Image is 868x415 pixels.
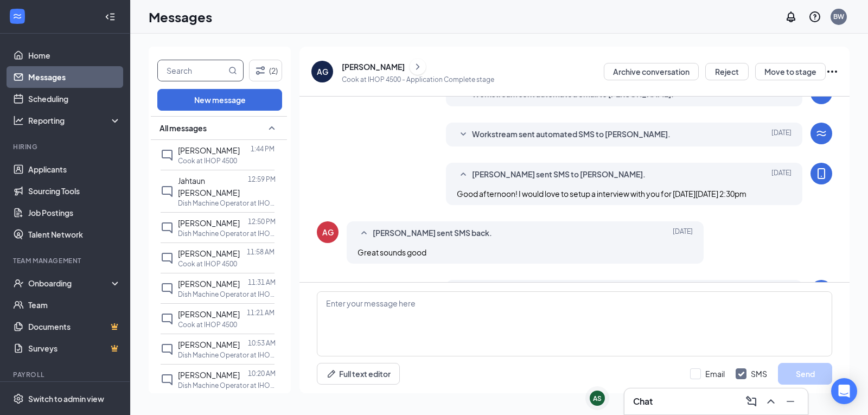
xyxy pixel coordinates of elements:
[28,393,104,404] div: Switch to admin view
[472,128,671,141] span: Workstream sent automated SMS to [PERSON_NAME].
[161,221,174,234] svg: ChatInactive
[28,316,121,337] a: DocumentsCrown
[161,343,174,356] svg: ChatInactive
[28,294,121,316] a: Team
[13,393,24,404] svg: Settings
[157,89,282,111] button: New message
[808,10,821,23] svg: QuestionInfo
[457,128,470,141] svg: SmallChevronDown
[784,10,797,23] svg: Notifications
[178,248,240,258] span: [PERSON_NAME]
[178,350,276,360] p: Dish Machine Operator at IHOP 4500
[178,176,240,197] span: Jahtaun [PERSON_NAME]
[373,227,492,240] span: [PERSON_NAME] sent SMS back.
[178,229,276,238] p: Dish Machine Operator at IHOP 4500
[178,320,237,329] p: Cook at IHOP 4500
[342,61,405,72] div: [PERSON_NAME]
[248,369,276,378] p: 10:20 AM
[28,66,121,88] a: Messages
[28,224,121,245] a: Talent Network
[771,168,792,181] span: [DATE]
[342,75,494,84] p: Cook at IHOP 4500 - Application Complete stage
[178,381,276,390] p: Dish Machine Operator at IHOP 4500
[833,12,844,21] div: BW
[778,363,832,385] button: Send
[13,115,24,126] svg: Analysis
[28,158,121,180] a: Applicants
[472,168,646,181] span: [PERSON_NAME] sent SMS to [PERSON_NAME].
[593,394,602,403] div: AS
[228,66,237,75] svg: MagnifyingGlass
[457,189,746,199] span: Good afternoon! I would love to setup a interview with you for [DATE][DATE] 2:30pm
[161,282,174,295] svg: ChatInactive
[248,217,276,226] p: 12:50 PM
[254,64,267,77] svg: Filter
[178,370,240,380] span: [PERSON_NAME]
[178,145,240,155] span: [PERSON_NAME]
[782,393,799,410] button: Minimize
[410,59,426,75] button: ChevronRight
[358,247,426,257] span: Great sounds good
[161,149,174,162] svg: ChatInactive
[673,227,693,240] span: [DATE]
[149,8,212,26] h1: Messages
[28,115,122,126] div: Reporting
[457,168,470,181] svg: SmallChevronUp
[28,278,112,289] div: Onboarding
[13,256,119,265] div: Team Management
[764,395,777,408] svg: ChevronUp
[178,309,240,319] span: [PERSON_NAME]
[12,11,23,22] svg: WorkstreamLogo
[248,339,276,348] p: 10:53 AM
[326,368,337,379] svg: Pen
[743,393,760,410] button: ComposeMessage
[815,167,828,180] svg: MobileSms
[771,128,792,141] span: [DATE]
[178,340,240,349] span: [PERSON_NAME]
[815,127,828,140] svg: WorkstreamLogo
[178,290,276,299] p: Dish Machine Operator at IHOP 4500
[161,373,174,386] svg: ChatInactive
[13,278,24,289] svg: UserCheck
[249,60,282,81] button: Filter (2)
[161,252,174,265] svg: ChatInactive
[831,378,857,404] div: Open Intercom Messenger
[412,60,423,73] svg: ChevronRight
[322,227,334,238] div: AG
[13,370,119,379] div: Payroll
[317,363,400,385] button: Full text editorPen
[159,123,207,133] span: All messages
[604,63,699,80] button: Archive conversation
[265,122,278,135] svg: SmallChevronUp
[247,247,275,257] p: 11:58 AM
[28,202,121,224] a: Job Postings
[178,259,237,269] p: Cook at IHOP 4500
[358,227,371,240] svg: SmallChevronUp
[158,60,226,81] input: Search
[248,278,276,287] p: 11:31 AM
[28,88,121,110] a: Scheduling
[745,395,758,408] svg: ComposeMessage
[705,63,749,80] button: Reject
[178,218,240,228] span: [PERSON_NAME]
[161,312,174,325] svg: ChatInactive
[251,144,275,154] p: 1:44 PM
[317,66,328,77] div: AG
[161,185,174,198] svg: ChatInactive
[105,11,116,22] svg: Collapse
[178,199,276,208] p: Dish Machine Operator at IHOP 4500
[28,180,121,202] a: Sourcing Tools
[784,395,797,408] svg: Minimize
[28,337,121,359] a: SurveysCrown
[248,175,276,184] p: 12:59 PM
[13,142,119,151] div: Hiring
[178,279,240,289] span: [PERSON_NAME]
[633,395,653,407] h3: Chat
[762,393,780,410] button: ChevronUp
[178,156,237,165] p: Cook at IHOP 4500
[755,63,826,80] button: Move to stage
[28,44,121,66] a: Home
[247,308,275,317] p: 11:21 AM
[826,65,839,78] svg: Ellipses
